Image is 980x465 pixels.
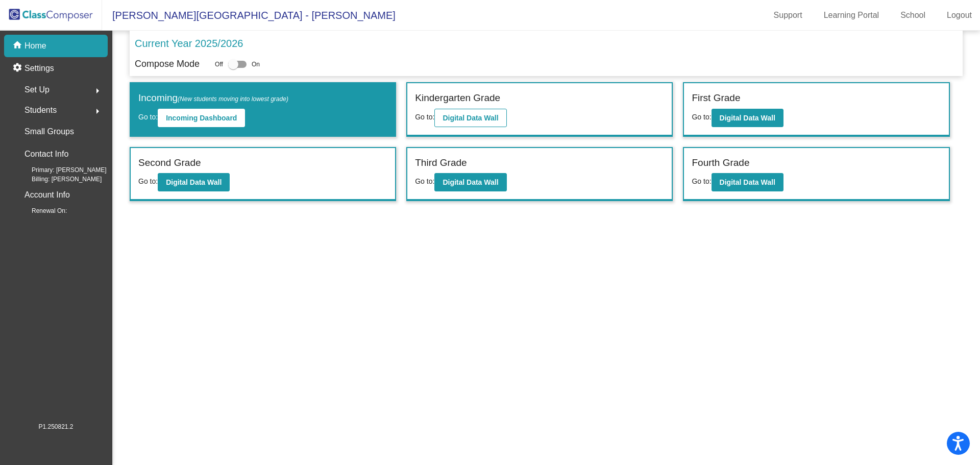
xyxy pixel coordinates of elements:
b: Incoming Dashboard [166,114,237,122]
span: [PERSON_NAME][GEOGRAPHIC_DATA] - [PERSON_NAME] [102,7,396,23]
label: First Grade [692,91,740,106]
span: Students [24,103,57,117]
button: Digital Data Wall [712,173,783,191]
span: Set Up [24,83,50,97]
label: Incoming [138,91,288,106]
span: Go to: [138,113,158,121]
b: Digital Data Wall [166,178,222,186]
p: Contact Info [24,147,68,161]
label: Second Grade [138,156,201,170]
mat-icon: home [12,40,24,52]
mat-icon: settings [12,62,24,75]
mat-icon: arrow_right [91,85,104,97]
span: Go to: [692,177,711,185]
label: Third Grade [415,156,467,170]
a: School [892,7,934,23]
a: Support [766,7,811,23]
a: Logout [939,7,980,23]
span: Go to: [692,113,711,121]
b: Digital Data Wall [720,114,775,122]
span: Go to: [415,113,434,121]
p: Current Year 2025/2026 [135,36,243,51]
button: Digital Data Wall [712,109,783,127]
p: Small Groups [24,125,74,139]
label: Kindergarten Grade [415,91,500,106]
button: Incoming Dashboard [158,109,245,127]
b: Digital Data Wall [443,178,498,186]
label: Fourth Grade [692,156,749,170]
p: Account Info [24,188,70,202]
span: Go to: [138,177,158,185]
span: (New students moving into lowest grade) [178,95,288,103]
mat-icon: arrow_right [91,105,104,117]
b: Digital Data Wall [443,114,498,122]
button: Digital Data Wall [434,173,506,191]
span: Go to: [415,177,434,185]
button: Digital Data Wall [158,173,230,191]
a: Learning Portal [816,7,888,23]
span: Billing: [PERSON_NAME] [15,175,102,184]
button: Digital Data Wall [434,109,506,127]
p: Compose Mode [135,57,200,71]
span: On [252,60,260,69]
span: Renewal On: [15,206,67,215]
span: Primary: [PERSON_NAME] [15,165,107,175]
p: Settings [24,62,54,75]
span: Off [215,60,223,69]
b: Digital Data Wall [720,178,775,186]
p: Home [24,40,46,52]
